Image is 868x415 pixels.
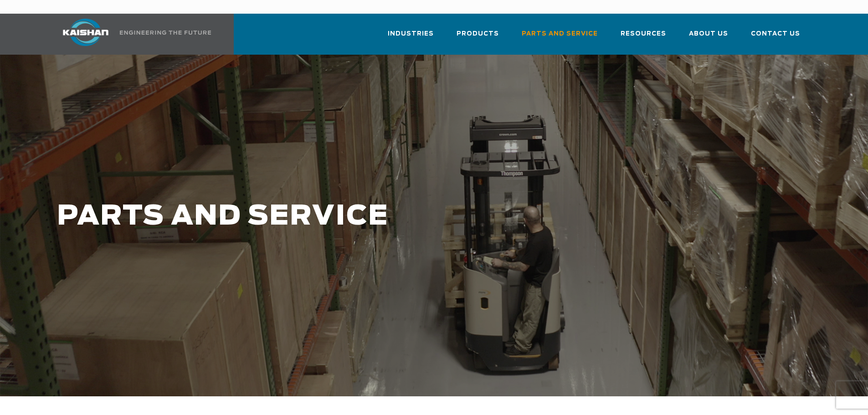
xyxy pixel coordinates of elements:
a: Products [457,22,499,53]
a: Industries [388,22,434,53]
h1: PARTS AND SERVICE [57,201,684,232]
span: Industries [388,29,434,39]
a: About Us [689,22,728,53]
a: Parts and Service [522,22,598,53]
span: Contact Us [751,29,800,39]
span: Products [457,29,499,39]
a: Resources [621,22,666,53]
span: Resources [621,29,666,39]
img: Engineering the future [120,31,211,35]
span: About Us [689,29,728,39]
a: Kaishan USA [51,14,213,55]
a: Contact Us [751,22,800,53]
span: Parts and Service [522,29,598,39]
img: kaishan logo [51,19,120,46]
